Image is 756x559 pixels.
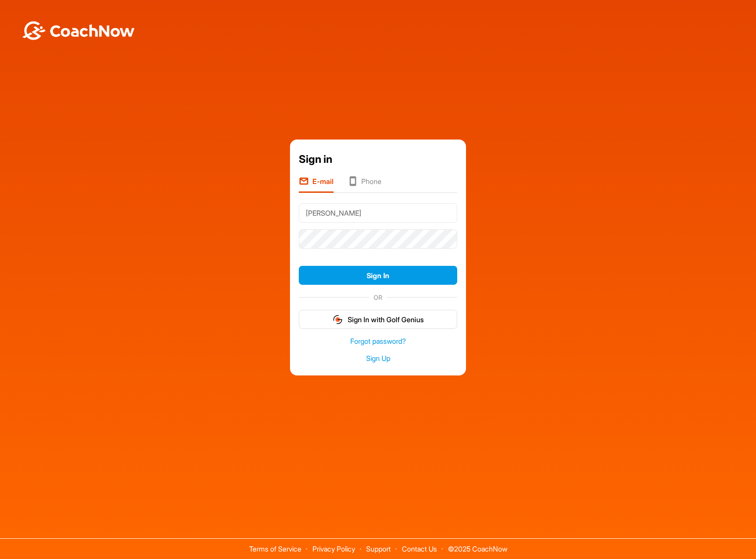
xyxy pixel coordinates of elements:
[21,21,136,40] img: BwLJSsUCoWCh5upNqxVrqldRgqLPVwmV24tXu5FoVAoFEpwwqQ3VIfuoInZCoVCoTD4vwADAC3ZFMkVEQFDAAAAAElFTkSuQmCC
[299,203,457,223] input: E-mail
[332,314,343,325] img: gg_logo
[299,266,457,285] button: Sign In
[348,176,382,193] li: Phone
[299,336,457,346] a: Forgot password?
[366,544,391,553] a: Support
[312,544,355,553] a: Privacy Policy
[249,544,301,553] a: Terms of Service
[402,544,437,553] a: Contact Us
[444,539,512,552] span: © 2025 CoachNow
[299,151,457,167] div: Sign in
[299,353,457,364] a: Sign Up
[299,176,334,193] li: E-mail
[369,293,387,302] span: OR
[299,310,457,329] button: Sign In with Golf Genius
